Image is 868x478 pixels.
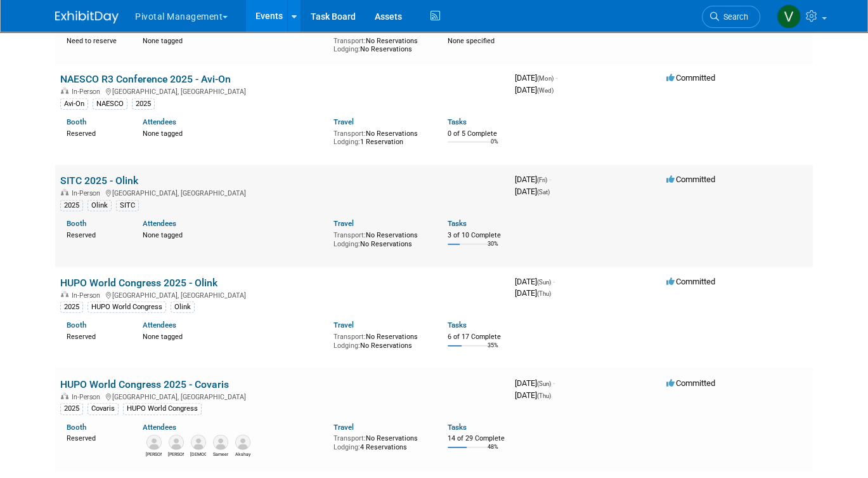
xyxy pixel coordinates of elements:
[60,175,138,187] a: SITC 2025 - Olink
[334,333,366,341] span: Transport:
[67,25,86,34] a: Booth
[334,25,354,34] a: Travel
[60,277,217,289] a: HUPO World Congress 2025 - Olink
[67,330,124,342] div: Reserved
[67,127,124,138] div: Reserved
[143,117,176,126] a: Attendees
[448,219,467,228] a: Tasks
[143,25,176,34] a: Attendees
[448,25,467,34] a: Tasks
[515,73,557,83] span: [DATE]
[777,4,801,29] img: Valerie Weld
[191,435,206,450] img: Debadeep (Deb) Bhattacharyya, Ph.D.
[515,277,555,286] span: [DATE]
[334,117,354,126] a: Travel
[537,380,551,387] span: (Sun)
[67,321,86,329] a: Booth
[334,240,360,248] span: Lodging:
[537,279,551,286] span: (Sun)
[334,231,366,239] span: Transport:
[515,390,551,400] span: [DATE]
[61,393,68,399] img: In-Person Event
[666,277,715,286] span: Committed
[334,45,360,53] span: Lodging:
[169,435,184,450] img: Patricia Daggett
[334,219,354,228] a: Travel
[60,200,83,211] div: 2025
[666,378,715,388] span: Committed
[334,37,366,45] span: Transport:
[143,330,323,342] div: None tagged
[537,75,554,82] span: (Mon)
[67,229,124,240] div: Reserved
[213,435,228,450] img: Sameer Vasantgadkar
[702,6,760,28] a: Search
[67,34,124,46] div: Need to reserve
[448,434,505,443] div: 14 of 29 Complete
[60,289,505,300] div: [GEOGRAPHIC_DATA], [GEOGRAPHIC_DATA]
[488,342,498,359] td: 35%
[67,117,86,126] a: Booth
[60,378,229,390] a: HUPO World Congress 2025 - Covaris
[448,423,467,432] a: Tasks
[61,291,68,298] img: In-Person Event
[334,342,360,350] span: Lodging:
[448,321,467,329] a: Tasks
[488,241,498,258] td: 30%
[334,434,366,442] span: Transport:
[143,219,176,228] a: Attendees
[168,450,184,458] div: Patricia Daggett
[515,187,550,196] span: [DATE]
[537,189,550,196] span: (Sat)
[60,73,231,85] a: NAESCO R3 Conference 2025 - Avi-On
[515,288,551,298] span: [DATE]
[334,138,360,146] span: Lodging:
[448,333,505,342] div: 6 of 17 Complete
[146,435,162,450] img: Rob Brown
[515,378,555,388] span: [DATE]
[143,321,176,329] a: Attendees
[143,127,323,138] div: None tagged
[72,291,104,300] span: In-Person
[537,176,547,183] span: (Fri)
[334,443,360,451] span: Lodging:
[515,85,554,95] span: [DATE]
[61,88,68,94] img: In-Person Event
[55,11,119,23] img: ExhibitDay
[143,423,176,432] a: Attendees
[61,189,68,196] img: In-Person Event
[143,229,323,240] div: None tagged
[60,98,88,110] div: Avi-On
[334,423,354,432] a: Travel
[67,432,124,443] div: Reserved
[123,403,202,415] div: HUPO World Congress
[537,87,554,94] span: (Wed)
[60,187,505,197] div: [GEOGRAPHIC_DATA], [GEOGRAPHIC_DATA]
[132,98,155,110] div: 2025
[72,88,104,96] span: In-Person
[143,34,323,46] div: None tagged
[488,444,498,461] td: 48%
[555,73,557,83] span: -
[87,302,166,313] div: HUPO World Congress
[67,219,86,228] a: Booth
[553,378,555,388] span: -
[448,117,467,126] a: Tasks
[212,450,228,458] div: Sameer Vasantgadkar
[515,175,551,184] span: [DATE]
[60,86,505,96] div: [GEOGRAPHIC_DATA], [GEOGRAPHIC_DATA]
[448,231,505,240] div: 3 of 10 Complete
[666,175,715,184] span: Committed
[60,302,83,313] div: 2025
[666,73,715,83] span: Committed
[171,302,195,313] div: Olink
[334,432,429,451] div: No Reservations 4 Reservations
[93,98,127,110] div: NAESCO
[448,37,495,45] span: None specified
[116,200,139,211] div: SITC
[334,34,429,54] div: No Reservations No Reservations
[60,403,83,415] div: 2025
[72,189,104,197] span: In-Person
[190,450,206,458] div: Debadeep (Deb) Bhattacharyya, Ph.D.
[60,391,505,401] div: [GEOGRAPHIC_DATA], [GEOGRAPHIC_DATA]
